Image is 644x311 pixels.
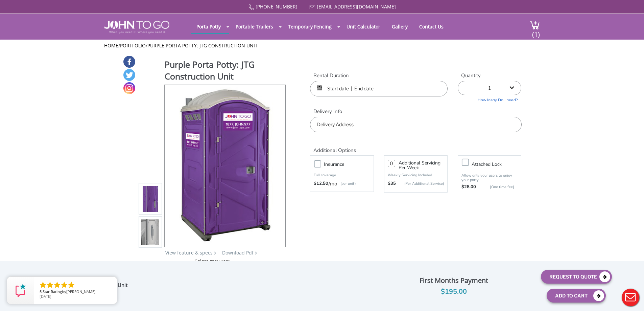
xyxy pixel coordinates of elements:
[256,3,297,10] a: [PHONE_NUMBER]
[472,160,524,169] h3: Attached lock
[248,4,254,10] img: Call
[324,160,377,169] h3: Insurance
[104,42,118,49] a: Home
[104,42,540,49] ul: / /
[43,289,62,294] span: Star Rating
[314,172,370,179] p: Full coverage
[123,82,135,94] a: Instagram
[40,294,51,299] span: [DATE]
[14,284,27,297] img: Review Rating
[396,181,444,186] p: (Per Additional Service)
[617,284,644,311] button: Live Chat
[314,180,328,187] strong: $12.50
[66,289,96,294] span: [PERSON_NAME]
[174,85,276,244] img: Product
[231,20,278,33] a: Portable Trailers
[120,42,146,49] a: Portfolio
[123,56,135,68] a: Facebook
[40,290,112,294] span: by
[458,95,521,103] a: How Many Do I need?
[39,281,47,289] li: 
[40,289,42,294] span: 5
[372,275,535,286] div: First Months Payment
[387,20,413,33] a: Gallery
[341,20,385,33] a: Unit Calculator
[310,117,521,132] input: Delivery Address
[388,160,395,167] input: 0
[310,139,521,154] h2: Additional Options
[147,42,258,49] a: Purple Porta Potty: JTG Construction Unit
[165,249,213,256] a: View feature & specs
[388,173,444,178] p: Weekly Servicing Included
[283,20,337,33] a: Temporary Fencing
[461,184,476,191] strong: $28.00
[414,20,449,33] a: Contact Us
[388,180,396,187] strong: $35
[372,286,535,297] div: $195.00
[53,281,61,289] li: 
[337,180,356,187] p: (per unit)
[222,249,254,256] a: Download Pdf
[399,161,444,170] h3: Additional Servicing Per Week
[314,180,370,187] div: /mo
[46,281,54,289] li: 
[479,184,514,191] p: {One time fee}
[547,289,606,303] button: Add To Cart
[532,24,540,39] span: (1)
[541,270,612,284] button: Request To Quote
[139,258,286,265] div: Colors may vary
[255,251,257,254] img: chevron.png
[141,119,160,279] img: Product
[310,72,448,79] label: Rental Duration
[60,281,68,289] li: 
[67,281,75,289] li: 
[310,108,521,115] label: Delivery Info
[309,5,315,9] img: Mail
[191,20,226,33] a: Porta Potty
[123,69,135,81] a: Twitter
[165,59,286,84] h1: Purple Porta Potty: JTG Construction Unit
[310,81,448,96] input: Start date | End date
[458,72,521,79] label: Quantity
[530,21,540,30] img: cart a
[461,173,518,182] p: Allow only your users to enjoy your potty.
[214,251,216,254] img: right arrow icon
[104,21,169,34] img: JOHN to go
[317,3,396,10] a: [EMAIL_ADDRESS][DOMAIN_NAME]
